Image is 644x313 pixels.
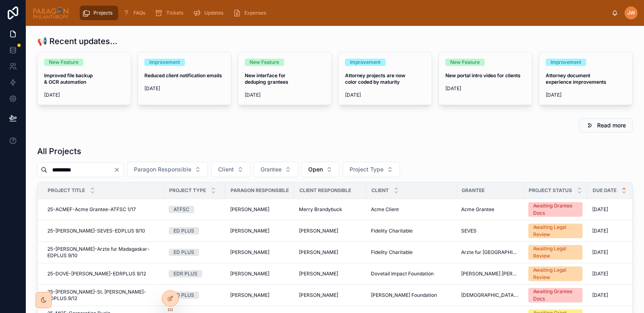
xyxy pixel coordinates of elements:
[345,92,425,98] span: [DATE]
[37,146,81,157] h1: All Projects
[174,249,194,256] div: ED PLUS
[533,266,578,281] div: Awaiting Legal Review
[47,271,159,277] a: 25-DOVE-[PERSON_NAME]-EDRPLUS 9/12
[245,72,288,85] strong: New interface for deduping grantees
[533,224,578,238] div: Awaiting Legal Review
[593,187,616,194] span: Due Date
[144,85,225,92] span: [DATE]
[127,162,208,177] button: Select Button
[528,224,583,238] a: Awaiting Legal Review
[371,228,451,234] a: Fidelity Charitable
[533,202,578,217] div: Awaiting Grantee Docs
[169,227,220,235] a: ED PLUS
[230,292,269,298] span: [PERSON_NAME]
[230,249,289,256] a: [PERSON_NAME]
[592,228,643,234] a: [DATE]
[371,249,451,256] a: Fidelity Charitable
[138,52,231,105] a: ImprovementReduced client notification emails[DATE]
[461,206,494,213] span: Acme Grantee
[533,245,578,260] div: Awaiting Legal Review
[47,206,136,213] span: 25-ACMEF-Acme Grantee-ATFSC 1/17
[47,228,159,234] a: 25-[PERSON_NAME]-SEVES-EDPLUS 9/10
[445,85,525,92] span: [DATE]
[461,249,519,256] a: Arzte fur [GEOGRAPHIC_DATA]
[250,59,279,66] div: New Feature
[299,206,342,213] span: Merry Brandybuck
[528,266,583,281] a: Awaiting Legal Review
[231,6,272,20] a: Expenses
[37,36,117,47] h1: 📢 Recent updates...
[169,249,220,256] a: ED PLUS
[204,10,223,16] span: Updates
[371,206,399,213] span: Acme Client
[238,52,332,105] a: New FeatureNew interface for deduping grantees[DATE]
[528,245,583,260] a: Awaiting Legal Review
[218,165,234,173] span: Client
[76,4,612,22] div: scrollable content
[299,206,361,213] a: Merry Brandybuck
[47,228,145,234] span: 25-[PERSON_NAME]-SEVES-EDPLUS 9/10
[592,206,608,213] span: [DATE]
[371,271,451,277] a: Dovetail Impact Foundation
[120,6,151,20] a: FAQs
[37,52,131,105] a: New FeatureImproved file backup & OCR automation[DATE]
[169,187,206,194] span: Project Type
[461,292,519,298] a: [DEMOGRAPHIC_DATA][PERSON_NAME]
[371,292,437,298] span: [PERSON_NAME] Foundation
[230,228,289,234] a: [PERSON_NAME]
[299,187,351,194] span: Client Responsible
[439,52,532,105] a: New FeatureNew portal intro video for clients[DATE]
[546,92,626,98] span: [DATE]
[299,271,361,277] a: [PERSON_NAME]
[539,52,633,105] a: ImprovementAttorney document experience improvements[DATE]
[93,10,112,16] span: Projects
[191,6,229,20] a: Updates
[592,228,608,234] span: [DATE]
[528,202,583,217] a: Awaiting Grantee Docs
[230,228,269,234] span: [PERSON_NAME]
[299,228,338,234] span: [PERSON_NAME]
[461,271,519,277] a: [PERSON_NAME] [PERSON_NAME] Health Trust LTD/GTE
[169,270,220,277] a: EDR PLUS
[230,249,269,256] span: [PERSON_NAME]
[47,289,159,302] span: 25-[PERSON_NAME]-St. [PERSON_NAME]-EDPLUS 9/12
[371,206,451,213] a: Acme Client
[230,271,269,277] span: [PERSON_NAME]
[579,118,633,133] button: Read more
[153,6,189,20] a: Tickets
[261,165,282,173] span: Grantee
[371,228,413,234] span: Fidelity Charitable
[32,6,69,19] img: App logo
[627,10,635,16] span: JW
[149,59,180,66] div: Improvement
[462,187,485,194] span: Grantee
[592,206,643,213] a: [DATE]
[299,249,361,256] a: [PERSON_NAME]
[592,271,643,277] a: [DATE]
[371,292,451,298] a: [PERSON_NAME] Foundation
[371,271,434,277] span: Dovetail Impact Foundation
[133,10,145,16] span: FAQs
[461,206,519,213] a: Acme Grantee
[308,165,323,173] span: Open
[169,206,220,213] a: ATFSC
[529,187,572,194] span: Project Status
[254,162,298,177] button: Select Button
[528,288,583,302] a: Awaiting Grantee Docs
[301,162,339,177] button: Select Button
[114,167,123,173] button: Clear
[47,271,146,277] span: 25-DOVE-[PERSON_NAME]-EDRPLUS 9/12
[44,92,124,98] span: [DATE]
[533,288,578,302] div: Awaiting Grantee Docs
[44,72,94,85] strong: Improved file backup & OCR automation
[174,206,189,213] div: ATFSC
[299,228,361,234] a: [PERSON_NAME]
[299,292,361,298] a: [PERSON_NAME]
[350,165,383,173] span: Project Type
[230,271,289,277] a: [PERSON_NAME]
[551,59,581,66] div: Improvement
[231,187,289,194] span: Paragon Responsible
